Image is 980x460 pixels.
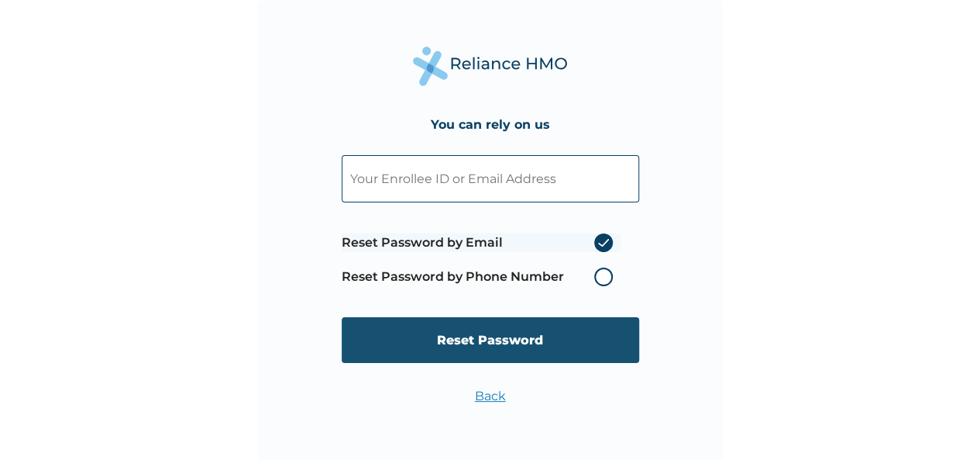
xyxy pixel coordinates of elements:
input: Reset Password [342,317,639,363]
h4: You can rely on us [431,117,550,132]
a: Back [475,389,506,403]
label: Reset Password by Email [342,233,621,252]
input: Your Enrollee ID or Email Address [342,155,639,202]
img: Reliance Health's Logo [413,47,568,86]
span: Password reset method [342,226,621,294]
label: Reset Password by Phone Number [342,268,621,286]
